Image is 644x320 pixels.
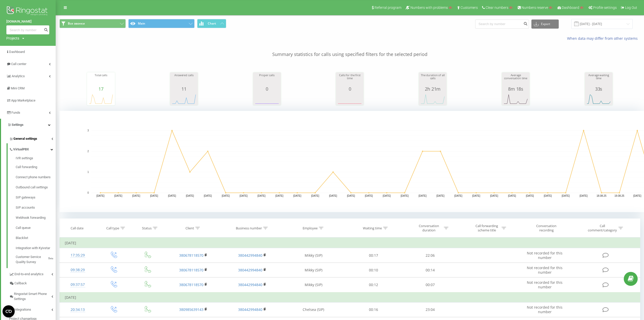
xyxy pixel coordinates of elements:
div: The duration of all calls [420,74,445,86]
div: 0 [254,86,280,91]
a: IVR settings [16,156,56,162]
text: [DATE] [240,194,248,197]
a: When data may differ from other systems [567,36,640,41]
a: Callback [9,279,56,288]
span: Funds [11,111,20,114]
div: 20:34:13 [65,305,91,315]
div: 2h 21m [420,86,445,91]
a: SIP accounts [16,203,56,213]
text: [DATE] [275,194,283,197]
td: Mikky (SIP) [282,248,345,263]
div: A chart. [254,91,280,107]
span: Settings [12,123,24,127]
svg: A chart. [586,91,611,107]
div: Status [142,226,152,230]
text: 18.08.25 [597,194,607,197]
span: Numbers with problems [410,6,448,10]
span: Dashboard [562,6,579,10]
span: Chart [208,22,216,25]
text: [DATE] [580,194,588,197]
span: End-to-end analytics [14,272,44,277]
td: Mikky (SIP) [282,263,345,277]
td: 00:17 [345,248,402,263]
span: Referral program [375,6,401,10]
svg: A chart. [171,91,197,107]
div: 33s [586,86,611,91]
text: 19.08.25 [614,194,624,197]
td: 00:12 [345,277,402,292]
span: Log Out [625,6,637,10]
span: Numbers reserve [522,6,548,10]
text: [DATE] [401,194,409,197]
span: Call forwarding [16,165,37,170]
text: 2 [87,150,89,153]
span: Call queue [16,225,31,230]
a: Integrations [9,304,56,314]
td: 23:04 [402,302,459,317]
a: 380678118570 [179,268,203,272]
span: Customer Service Quality Survey [16,254,47,265]
div: Proper calls [254,74,280,86]
span: SIP gateways [16,195,35,200]
p: Summary statistics for calls using specified filters for the selected period [59,41,640,58]
svg: A chart. [337,91,362,107]
a: 380678118570 [179,253,203,258]
text: [DATE] [114,194,122,197]
span: Integration with Kyivstar [16,246,50,251]
text: [DATE] [293,194,301,197]
span: Clear numbers [486,6,508,10]
text: [DATE] [472,194,480,197]
a: Call forwarding [16,162,56,172]
text: 3 [87,129,89,132]
a: Integration with Kyivstar [16,243,56,253]
text: [DATE] [490,194,498,197]
text: [DATE] [437,194,445,197]
a: SIP gateways [16,192,56,203]
svg: A chart. [503,91,528,107]
text: [DATE] [222,194,230,197]
span: Webhook forwarding [16,215,46,220]
a: VirtualPBX [9,143,56,154]
button: Main [128,19,195,28]
span: Все звонки [68,22,85,26]
div: Total calls [88,74,114,86]
text: [DATE] [329,194,337,197]
span: Connect phone numbers [16,175,51,180]
div: 17 [88,86,114,91]
td: 22:06 [402,248,459,263]
text: [DATE] [204,194,212,197]
div: 11 [171,86,197,91]
td: [DATE] [60,292,640,303]
div: Answered calls [171,74,197,86]
div: Employee [303,226,318,230]
span: Mini CRM [11,86,25,90]
button: Open CMP widget [3,305,15,317]
text: [DATE] [526,194,534,197]
div: 09:38:29 [65,265,91,275]
div: Projects [6,36,19,41]
a: Customer Service Quality SurveyBeta [16,253,56,265]
span: App Marketplace [11,98,35,102]
span: Ringostat Smart Phone Settings [14,291,51,302]
div: Conversation recording [530,224,563,232]
text: [DATE] [311,194,319,197]
a: 380442994840 [238,307,262,312]
span: Blacklist [16,235,28,241]
span: Profile settings [593,6,617,10]
text: [DATE] [419,194,427,197]
div: 0 [337,86,362,91]
a: Webhook forwarding [16,213,56,223]
a: [DOMAIN_NAME] [6,19,49,24]
text: [DATE] [365,194,373,197]
div: A chart. [88,91,114,107]
div: 09:37:57 [65,280,91,290]
a: Connect phone numbers [16,172,56,182]
svg: A chart. [420,91,445,107]
text: 1 [87,171,89,173]
div: Call date [71,226,84,230]
a: 380985639143 [179,307,203,312]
